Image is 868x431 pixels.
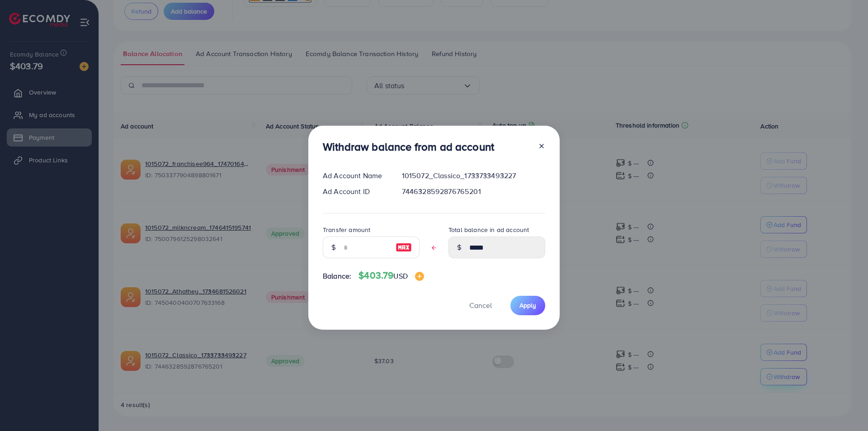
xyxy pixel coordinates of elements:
div: Ad Account Name [316,171,395,181]
div: Ad Account ID [316,186,395,197]
button: Apply [510,296,545,315]
label: Total balance in ad account [448,225,529,234]
span: Balance: [323,271,351,281]
img: image [415,272,424,281]
h4: $403.79 [359,270,424,281]
div: 1015072_Classico_1733733493227 [395,171,552,181]
span: USD [393,271,407,281]
button: Cancel [458,296,503,315]
span: Cancel [469,300,492,310]
span: Apply [519,301,536,310]
label: Transfer amount [323,225,370,234]
h3: Withdraw balance from ad account [323,140,494,153]
img: image [396,242,412,253]
iframe: Chat [830,390,861,424]
div: 7446328592876765201 [395,186,552,197]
